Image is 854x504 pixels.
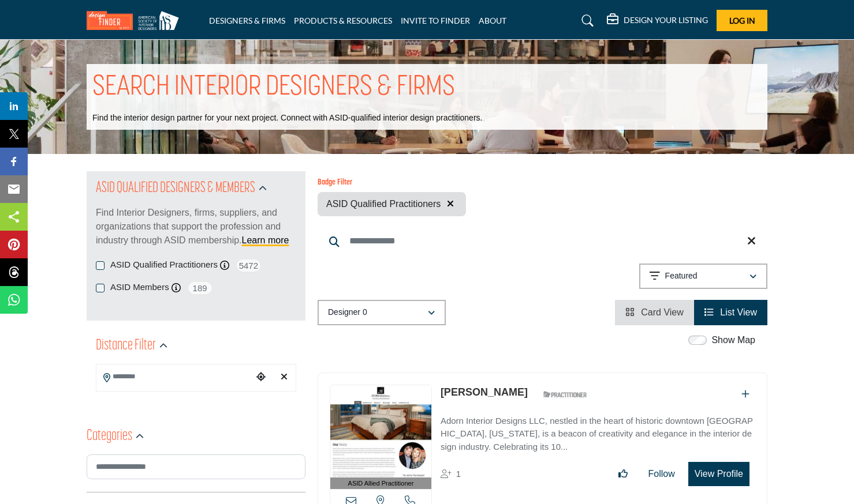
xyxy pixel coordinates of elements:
[441,467,461,481] div: Followers
[275,365,293,390] div: Clear search location
[615,300,694,325] li: Card View
[711,333,755,347] label: Show Map
[441,415,755,454] p: Adorn Interior Designs LLC, nestled in the heart of historic downtown [GEOGRAPHIC_DATA], [US_STAT...
[96,206,296,247] p: Find Interior Designers, firms, suppliers, and organizations that support the profession and indu...
[326,197,441,211] span: ASID Qualified Practitioners
[96,336,156,356] h2: Distance Filter
[639,264,767,289] button: Featured
[741,389,749,399] a: Add To List
[717,10,767,31] button: Log In
[401,16,470,25] a: INVITE TO FINDER
[330,385,431,477] img: Mary Davis
[607,14,708,28] div: DESIGN YOUR LISTING
[624,15,708,25] h5: DESIGN YOUR LISTING
[694,300,767,325] li: List View
[96,261,105,270] input: Selected ASID Qualified Practitioners checkbox
[252,365,270,390] div: Choose your current location
[641,462,683,486] button: Follow
[641,307,684,317] span: Card View
[294,16,392,25] a: PRODUCTS & RESOURCES
[236,258,262,273] span: 5472
[348,479,414,488] span: ASID Allied Practitioner
[96,366,252,388] input: Search Location
[209,16,285,25] a: DESIGNERS & FIRMS
[87,11,185,30] img: Site Logo
[441,386,528,398] a: [PERSON_NAME]
[96,284,105,292] input: ASID Members checkbox
[441,408,755,454] a: Adorn Interior Designs LLC, nestled in the heart of historic downtown [GEOGRAPHIC_DATA], [US_STAT...
[625,307,684,317] a: View Card
[187,281,213,295] span: 189
[729,16,755,25] span: Log In
[688,462,749,486] button: View Profile
[328,307,367,318] p: Designer 0
[720,307,757,317] span: List View
[87,454,305,479] input: Search Category
[456,469,461,479] span: 1
[92,70,455,106] h1: SEARCH INTERIOR DESIGNERS & FIRMS
[570,12,601,30] a: Search
[110,258,218,272] label: ASID Qualified Practitioners
[330,385,431,490] a: ASID Allied Practitioner
[96,178,255,199] h2: ASID QUALIFIED DESIGNERS & MEMBERS
[318,178,466,188] h6: Badge Filter
[242,235,289,245] a: Learn more
[665,270,698,282] p: Featured
[110,281,169,294] label: ASID Members
[704,307,757,317] a: View List
[441,385,528,400] p: Mary Davis
[539,388,591,402] img: ASID Qualified Practitioners Badge Icon
[479,16,506,25] a: ABOUT
[92,112,482,124] p: Find the interior design partner for your next project. Connect with ASID-qualified interior desi...
[611,462,635,486] button: Like listing
[318,227,767,255] input: Search Keyword
[87,426,132,447] h2: Categories
[318,300,446,325] button: Designer 0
